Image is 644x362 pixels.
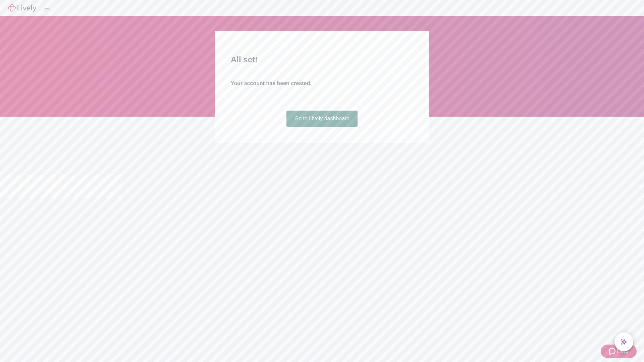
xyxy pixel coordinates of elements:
[231,54,413,66] h2: All set!
[44,8,50,10] button: Log out
[601,345,637,358] button: Zendesk support iconHelp
[617,347,629,355] span: Help
[8,4,36,12] img: Lively
[614,333,633,351] button: chat
[609,347,617,355] svg: Zendesk support icon
[231,79,413,87] h4: Your account has been created.
[286,111,358,127] a: Go to Lively dashboard
[621,339,627,345] svg: Lively AI Assistant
